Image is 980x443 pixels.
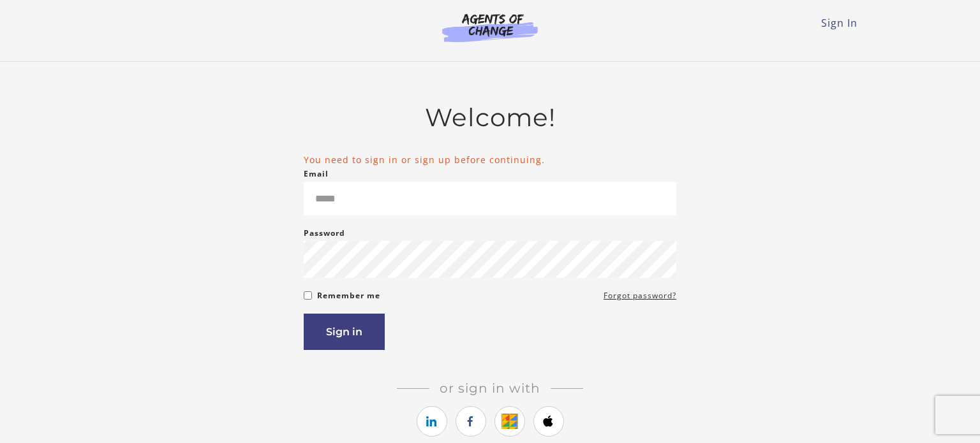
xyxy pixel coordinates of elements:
img: Agents of Change Logo [429,13,551,42]
a: Forgot password? [604,288,676,303]
label: Remember me [317,288,380,303]
label: Email [304,166,329,182]
label: Password [304,226,345,241]
h2: Welcome! [304,103,676,133]
a: https://courses.thinkific.com/users/auth/apple?ss%5Breferral%5D=&ss%5Buser_return_to%5D=%2Faccoun... [533,406,564,437]
a: https://courses.thinkific.com/users/auth/google?ss%5Breferral%5D=&ss%5Buser_return_to%5D=%2Faccou... [494,406,525,437]
li: You need to sign in or sign up before continuing. [304,153,676,166]
button: Sign in [304,314,385,350]
a: https://courses.thinkific.com/users/auth/facebook?ss%5Breferral%5D=&ss%5Buser_return_to%5D=%2Facc... [456,406,486,437]
a: Sign In [821,16,857,30]
a: https://courses.thinkific.com/users/auth/linkedin?ss%5Breferral%5D=&ss%5Buser_return_to%5D=%2Facc... [417,406,447,437]
span: Or sign in with [429,381,551,396]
